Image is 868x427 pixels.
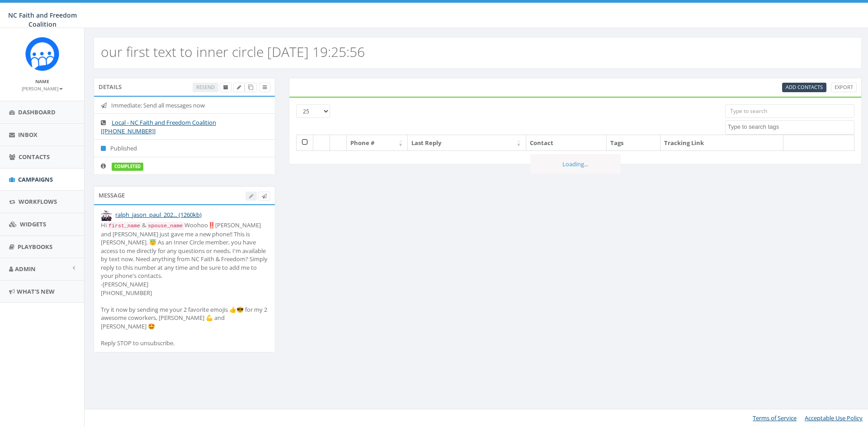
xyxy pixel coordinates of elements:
code: first_name [107,222,142,230]
div: Message [94,186,275,204]
span: Send Test Message [262,192,267,199]
div: Hi & Woohoo‼️[PERSON_NAME] and [PERSON_NAME] just gave me a new phone!! This is [PERSON_NAME]. 😇 ... [101,221,268,347]
small: [PERSON_NAME] [22,85,63,92]
th: Tracking Link [660,135,783,151]
span: Add Contacts [786,84,823,90]
span: Campaigns [18,175,53,183]
span: Playbooks [18,243,52,251]
div: Loading... [530,154,621,174]
code: spouse_name [146,222,184,230]
span: What's New [17,287,55,296]
span: NC Faith and Freedom Coalition [8,11,77,28]
div: Details [94,78,275,96]
a: ralph_jason_paul_202... (1260kb) [115,211,202,219]
span: CSV files only [786,84,823,90]
img: Rally_Corp_Icon.png [25,37,59,71]
span: Clone Campaign [248,84,253,90]
th: Phone # [347,135,408,151]
span: Edit Campaign Title [237,84,241,90]
i: Published [101,145,110,151]
input: Type to search [725,104,854,118]
a: Local - NC Faith and Freedom Coalition [[PHONE_NUMBER]] [101,118,216,135]
li: Published [94,139,275,157]
a: Add Contacts [782,83,826,92]
label: completed [112,163,143,171]
textarea: Search [728,123,854,131]
span: Widgets [20,220,46,228]
small: Name [35,78,49,84]
h2: our first text to inner circle [DATE] 19:25:56 [101,44,365,59]
li: Immediate: Send all messages now [94,97,275,114]
a: [PERSON_NAME] [22,84,63,92]
span: Contacts [19,153,50,161]
th: Tags [607,135,660,151]
a: Terms of Service [753,414,797,422]
a: Export [831,83,857,92]
span: Workflows [19,197,57,206]
span: Archive Campaign [223,84,228,90]
span: Admin [15,265,36,273]
i: Immediate: Send all messages now [101,103,111,108]
span: View Campaign Delivery Statistics [263,84,267,90]
a: Acceptable Use Policy [805,414,863,422]
span: Dashboard [18,108,56,116]
span: Inbox [18,131,38,139]
th: Last Reply [408,135,526,151]
th: Contact [526,135,607,151]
